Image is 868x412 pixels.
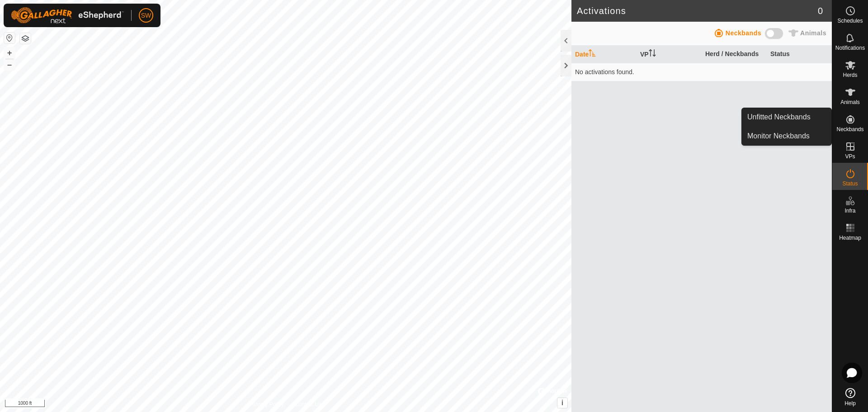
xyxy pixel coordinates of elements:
[571,63,832,81] td: No activations found.
[557,398,567,408] button: i
[637,46,702,63] th: VP
[11,7,124,24] img: Gallagher Logo
[767,46,832,63] th: Status
[4,59,15,70] button: –
[589,51,596,58] p-sorticon: Activate to sort
[571,46,637,63] th: Date
[839,235,861,241] span: Heatmap
[844,401,856,406] span: Help
[250,400,284,408] a: Privacy Policy
[836,127,863,132] span: Neckbands
[818,4,823,18] span: 0
[742,127,831,145] a: Monitor Neckbands
[840,99,860,105] span: Animals
[832,384,868,410] a: Help
[747,112,811,123] span: Unfitted Neckbands
[4,47,15,58] button: +
[295,400,321,408] a: Contact Us
[577,5,818,16] h2: Activations
[843,72,857,78] span: Herds
[742,108,831,126] a: Unfitted Neckbands
[842,181,858,186] span: Status
[726,29,761,37] span: Neckbands
[4,33,15,43] button: Reset Map
[844,208,855,213] span: Infra
[649,51,656,58] p-sorticon: Activate to sort
[141,11,151,20] span: SW
[747,131,810,142] span: Monitor Neckbands
[561,399,563,407] span: i
[20,33,31,44] button: Map Layers
[800,29,826,37] span: Animals
[702,46,767,63] th: Herd / Neckbands
[845,154,855,159] span: VPs
[835,45,865,51] span: Notifications
[837,18,863,24] span: Schedules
